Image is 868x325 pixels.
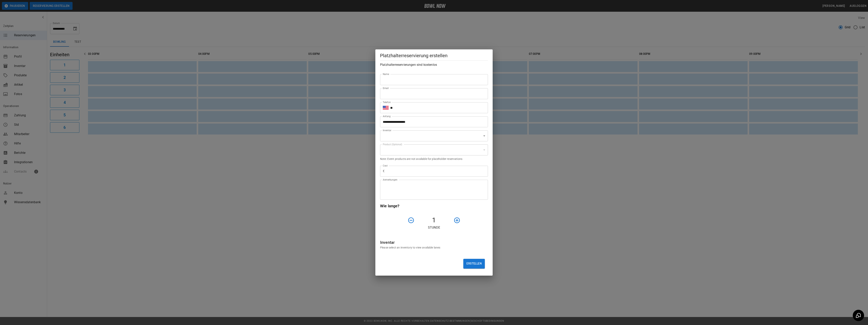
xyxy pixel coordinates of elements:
h5: Platzhalterreservierung erstellen [380,53,488,59]
h6: Platzhalterreservierungen sind kostenlos [380,62,488,68]
div: ​ [380,130,488,141]
p: Please select an inventory to view available lanes [380,246,488,249]
h6: Wie lange? [380,203,488,209]
label: Anfang [383,115,391,118]
p: Note: Event products are not available for placeholder reservations [380,157,488,161]
input: Choose date, selected date is Sep 29, 2025 [380,116,485,127]
p: € [383,169,385,174]
label: Telefon [383,101,391,104]
button: Select country [383,105,389,111]
h6: Inventar [380,239,488,246]
h4: 1 [416,216,452,224]
p: Stunde [380,225,488,230]
button: Erstellen [463,259,485,269]
div: ​ [380,144,488,155]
